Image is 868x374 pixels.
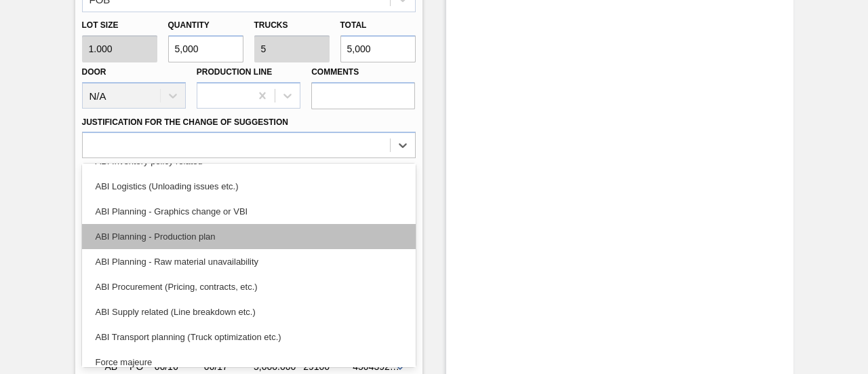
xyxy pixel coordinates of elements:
[254,20,288,30] label: Trucks
[197,67,272,77] label: Production Line
[82,67,106,77] label: Door
[82,174,416,199] div: ABI Logistics (Unloading issues etc.)
[82,249,416,274] div: ABI Planning - Raw material unavailability
[82,324,416,350] div: ABI Transport planning (Truck optimization etc.)
[82,199,416,224] div: ABI Planning - Graphics change or VBI
[340,20,367,30] label: Total
[82,16,157,35] label: Lot size
[82,224,416,249] div: ABI Planning - Production plan
[82,274,416,299] div: ABI Procurement (Pricing, contracts, etc.)
[82,299,416,324] div: ABI Supply related (Line breakdown etc.)
[311,62,415,82] label: Comments
[82,162,416,181] label: Observation
[82,117,288,127] label: Justification for the Change of Suggestion
[168,20,210,30] label: Quantity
